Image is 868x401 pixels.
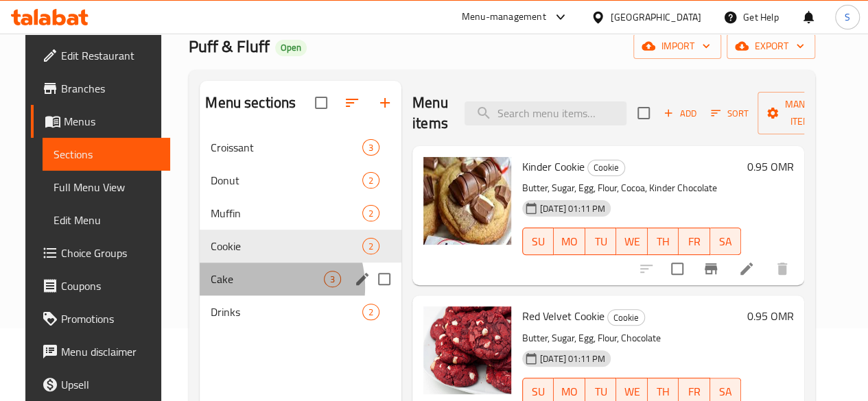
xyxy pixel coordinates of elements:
button: SA [710,228,741,255]
span: Open [275,42,307,53]
span: SU [528,232,548,252]
a: Edit Menu [43,204,170,236]
p: Butter, Sugar, Egg, Flour, Chocolate [522,330,741,347]
span: Menus [64,113,159,130]
h6: 0.95 OMR [747,306,793,326]
h6: 0.95 OMR [747,157,793,176]
div: Menu-management [462,9,546,25]
span: Choice Groups [61,245,159,261]
div: Croissant3 [200,131,401,164]
a: Edit Restaurant [31,39,170,72]
a: Menu disclaimer [31,335,170,368]
div: items [362,238,379,254]
span: MO [559,232,579,252]
div: Drinks2 [200,295,401,328]
span: FR [684,232,704,252]
span: Sort sections [336,86,368,119]
span: Cookie [588,160,624,175]
span: Cookie [211,238,362,254]
button: SU [522,228,554,255]
span: import [644,38,710,55]
button: edit [352,269,373,289]
span: TU [591,232,611,252]
button: MO [554,228,585,255]
a: Sections [43,138,170,171]
span: Drinks [211,304,362,320]
span: TH [653,232,673,252]
span: Edit Menu [54,212,159,228]
span: Select section [629,99,658,127]
h2: Menu items [412,93,448,134]
button: FR [679,228,709,255]
nav: Menu sections [200,125,401,334]
a: Full Menu View [43,171,170,204]
span: Muffin [211,205,362,221]
a: Choice Groups [31,236,170,269]
button: WE [616,228,647,255]
span: Manage items [769,96,838,130]
span: 2 [363,306,379,319]
span: Puff & Fluff [189,31,270,62]
span: Cake [211,271,324,287]
button: Sort [707,103,752,124]
div: items [362,304,379,320]
span: Donut [211,172,362,189]
span: Branches [61,80,159,97]
span: 3 [325,273,340,286]
div: Cookie [607,309,645,326]
button: export [727,34,815,59]
span: S [845,10,850,25]
h2: Menu sections [205,93,296,113]
span: Edit Restaurant [61,47,159,64]
span: Coupons [61,278,159,294]
button: TU [585,228,616,255]
span: Kinder Cookie [522,156,585,177]
span: Full Menu View [54,179,159,195]
button: Branch-specific-item [694,252,727,285]
p: Butter, Sugar, Egg, Flour, Cocoa, Kinder Chocolate [522,180,741,197]
span: Menu disclaimer [61,343,159,360]
span: Add item [658,103,702,124]
a: Menus [31,105,170,138]
div: Muffin2 [200,197,401,230]
button: import [633,34,721,59]
img: Kinder Cookie [423,157,511,245]
button: Manage items [758,92,849,134]
div: Cake3edit [200,263,401,295]
span: export [738,38,804,55]
button: Add section [368,86,401,119]
span: Sections [54,146,159,162]
span: Upsell [61,376,159,393]
span: Red Velvet Cookie [522,306,605,326]
a: Promotions [31,302,170,335]
span: Select to update [663,254,692,283]
div: Donut2 [200,164,401,197]
span: [DATE] 01:11 PM [535,202,611,215]
span: Sort items [702,103,758,124]
span: Sort [711,106,749,121]
div: Cookie2 [200,230,401,263]
button: delete [766,252,799,285]
span: Select all sections [307,88,336,117]
button: TH [648,228,679,255]
input: search [465,101,626,125]
a: Edit menu item [738,260,755,277]
a: Upsell [31,368,170,401]
div: items [362,139,379,156]
span: WE [622,232,642,252]
div: [GEOGRAPHIC_DATA] [611,10,701,25]
span: [DATE] 01:11 PM [535,352,611,365]
span: 2 [363,240,379,253]
div: items [324,271,341,287]
a: Branches [31,72,170,105]
span: Cookie [608,310,644,326]
span: SA [716,232,736,252]
span: 2 [363,207,379,220]
span: 3 [363,141,379,154]
span: 2 [363,174,379,187]
span: Croissant [211,139,362,156]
